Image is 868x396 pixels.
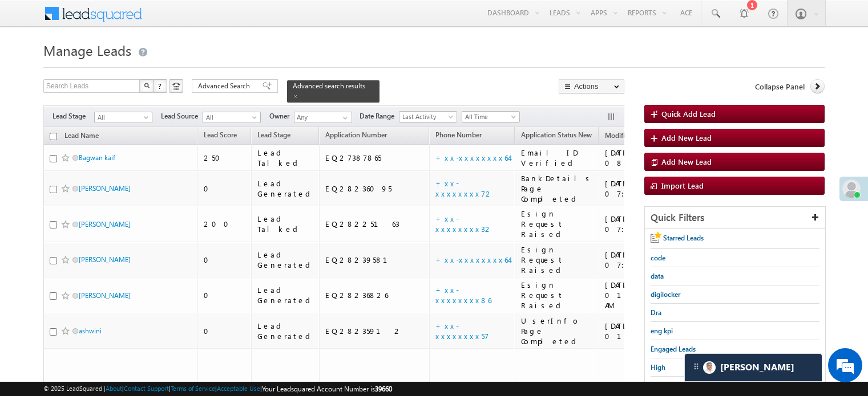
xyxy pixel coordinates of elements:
[257,130,290,139] span: Lead Stage
[605,178,681,199] div: [DATE] 07:51 AM
[198,81,253,91] span: Advanced Search
[325,326,424,336] div: EQ28235912
[198,129,243,144] a: Lead Score
[204,255,246,265] div: 0
[521,280,594,311] div: Esign Request Raised
[325,153,424,163] div: EQ27387865
[79,326,102,335] a: ashwini
[257,148,314,168] div: Lead Talked
[605,321,681,341] div: [DATE] 01:07 AM
[399,111,457,123] a: Last Activity
[430,129,487,144] a: Phone Number
[257,321,314,341] div: Lead Generated
[203,112,257,123] span: All
[755,81,805,92] span: Collapse Panel
[204,130,237,139] span: Lead Score
[515,129,597,144] a: Application Status New
[605,250,681,270] div: [DATE] 07:50 AM
[158,81,163,91] span: ?
[79,255,131,264] a: [PERSON_NAME]
[79,153,115,162] a: Bagwan kaif
[171,385,215,392] a: Terms of Service
[320,129,393,144] a: Application Number
[661,157,712,166] span: Add New Lead
[204,183,246,194] div: 0
[651,254,665,262] span: code
[252,129,296,144] a: Lead Stage
[262,385,392,393] span: Your Leadsquared Account Number is
[521,209,594,239] div: Esign Request Raised
[94,112,152,123] a: All
[204,326,246,336] div: 0
[50,133,57,140] input: Check all records
[663,234,704,242] span: Starred Leads
[462,112,516,122] span: All Time
[605,214,681,234] div: [DATE] 07:50 AM
[435,285,491,305] a: +xx-xxxxxxxx86
[294,112,352,123] input: Type to Search
[325,290,424,300] div: EQ28236826
[95,112,149,123] span: All
[257,285,314,305] div: Lead Generated
[651,290,680,299] span: digilocker
[521,130,592,139] span: Application Status New
[161,111,203,121] span: Lead Source
[360,111,399,121] span: Date Range
[645,207,825,229] div: Quick Filters
[605,148,681,168] div: [DATE] 08:02 AM
[399,112,454,122] span: Last Activity
[269,111,294,121] span: Owner
[703,361,716,374] img: Carter
[462,111,520,123] a: All Time
[661,181,704,190] span: Import Lead
[106,385,122,392] a: About
[435,178,494,198] a: +xx-xxxxxxxx72
[124,385,169,392] a: Contact Support
[720,362,794,373] span: Carter
[521,244,594,275] div: Esign Request Raised
[651,345,696,353] span: Engaged Leads
[257,178,314,199] div: Lead Generated
[204,153,246,163] div: 250
[559,79,624,93] button: Actions
[651,308,661,317] span: Dra
[435,255,509,264] a: +xx-xxxxxxxx64
[325,130,387,139] span: Application Number
[661,109,716,119] span: Quick Add Lead
[651,326,673,335] span: eng kpi
[257,250,314,270] div: Lead Generated
[605,280,681,311] div: [DATE] 01:08 AM
[79,184,131,193] a: [PERSON_NAME]
[154,79,167,93] button: ?
[43,383,392,394] span: © 2025 LeadSquared | | | | |
[435,214,493,234] a: +xx-xxxxxxxx32
[435,130,482,139] span: Phone Number
[204,290,246,300] div: 0
[684,353,822,382] div: carter-dragCarter[PERSON_NAME]
[605,131,643,140] span: Modified On
[692,362,701,371] img: carter-drag
[599,129,660,144] a: Modified On (sorted descending)
[293,81,365,90] span: Advanced search results
[435,153,509,162] a: +xx-xxxxxxxx64
[59,129,104,144] a: Lead Name
[144,83,150,88] img: Search
[217,385,260,392] a: Acceptable Use
[203,112,261,123] a: All
[325,183,424,194] div: EQ28236095
[521,173,594,204] div: BankDetails Page Completed
[204,219,246,229] div: 200
[43,41,131,59] span: Manage Leads
[337,112,351,124] a: Show All Items
[79,220,131,228] a: [PERSON_NAME]
[521,316,594,346] div: UserInfo Page Completed
[79,291,131,300] a: [PERSON_NAME]
[661,133,712,142] span: Add New Lead
[257,214,314,234] div: Lead Talked
[651,272,664,280] span: data
[435,321,489,341] a: +xx-xxxxxxxx57
[325,219,424,229] div: EQ28225163
[651,363,665,371] span: High
[521,148,594,168] div: Email ID Verified
[375,385,392,393] span: 39660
